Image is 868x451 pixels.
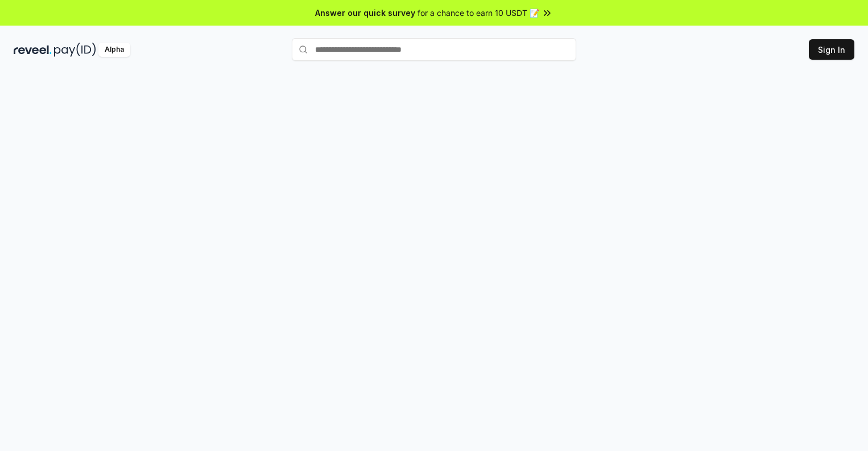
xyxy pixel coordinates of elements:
[14,43,52,57] img: reveel_dark
[54,43,96,57] img: pay_id
[809,39,854,60] button: Sign In
[315,7,415,19] span: Answer our quick survey
[98,43,130,57] div: Alpha
[418,7,539,19] span: for a chance to earn 10 USDT 📝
